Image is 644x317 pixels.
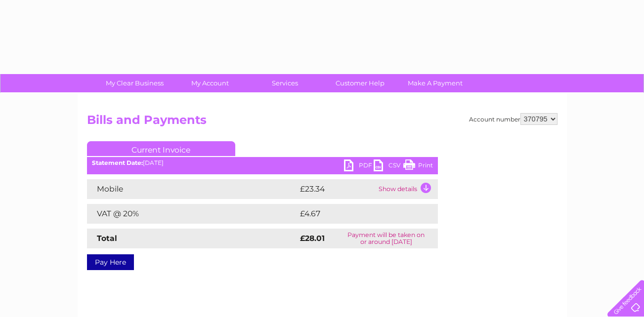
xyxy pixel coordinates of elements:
td: Show details [376,179,438,199]
a: Pay Here [87,254,134,270]
a: PDF [344,159,374,174]
a: Make A Payment [394,74,476,92]
a: My Clear Business [94,74,175,92]
strong: Total [97,234,117,243]
div: [DATE] [87,159,438,166]
a: Services [244,74,326,92]
td: VAT @ 20% [87,204,298,224]
strong: £28.01 [300,234,325,243]
a: My Account [169,74,251,92]
a: Print [403,159,433,174]
a: CSV [374,159,403,174]
td: £4.67 [298,204,415,224]
td: Mobile [87,179,298,199]
a: Current Invoice [87,141,235,156]
a: Customer Help [319,74,401,92]
b: Statement Date: [92,159,143,166]
h2: Bills and Payments [87,113,558,132]
div: Account number [469,113,558,125]
td: Payment will be taken on or around [DATE] [335,229,438,248]
td: £23.34 [298,179,376,199]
